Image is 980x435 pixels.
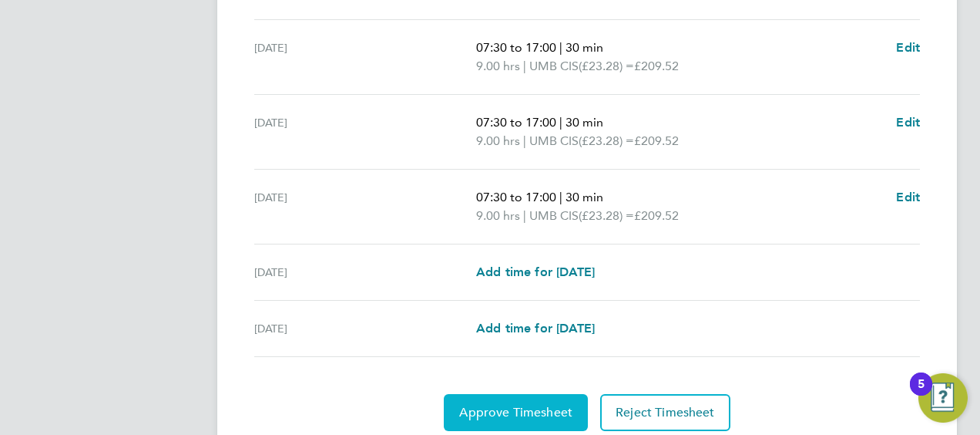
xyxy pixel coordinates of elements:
span: UMB CIS [529,132,579,150]
a: Edit [896,188,920,207]
span: 9.00 hrs [476,59,520,73]
span: Add time for [DATE] [476,321,595,336]
div: [DATE] [254,188,476,225]
div: [DATE] [254,319,476,338]
a: Add time for [DATE] [476,319,595,338]
span: Edit [896,190,920,204]
span: (£23.28) = [579,133,634,148]
span: £209.52 [634,59,679,73]
div: [DATE] [254,39,476,76]
a: Edit [896,113,920,132]
div: [DATE] [254,113,476,150]
span: Edit [896,40,920,55]
a: Edit [896,39,920,57]
span: UMB CIS [529,57,579,76]
span: | [523,59,526,73]
span: 30 min [566,115,603,130]
span: 9.00 hrs [476,208,520,223]
span: (£23.28) = [579,208,634,223]
span: Add time for [DATE] [476,265,595,279]
button: Open Resource Center, 5 new notifications [918,373,968,423]
a: Add time for [DATE] [476,263,595,282]
span: £209.52 [634,133,679,148]
span: | [523,133,526,148]
span: 07:30 to 17:00 [476,190,556,204]
div: 5 [918,384,925,404]
button: Reject Timesheet [600,394,730,431]
button: Approve Timesheet [444,394,588,431]
span: | [559,190,562,204]
span: Reject Timesheet [616,405,715,420]
span: UMB CIS [529,207,579,225]
span: | [559,40,562,55]
span: Approve Timesheet [459,405,572,420]
span: Edit [896,115,920,130]
div: [DATE] [254,263,476,282]
span: £209.52 [634,208,679,223]
span: 30 min [566,40,603,55]
span: | [559,115,562,130]
span: 07:30 to 17:00 [476,115,556,130]
span: (£23.28) = [579,59,634,73]
span: 9.00 hrs [476,133,520,148]
span: 30 min [566,190,603,204]
span: | [523,208,526,223]
span: 07:30 to 17:00 [476,40,556,55]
